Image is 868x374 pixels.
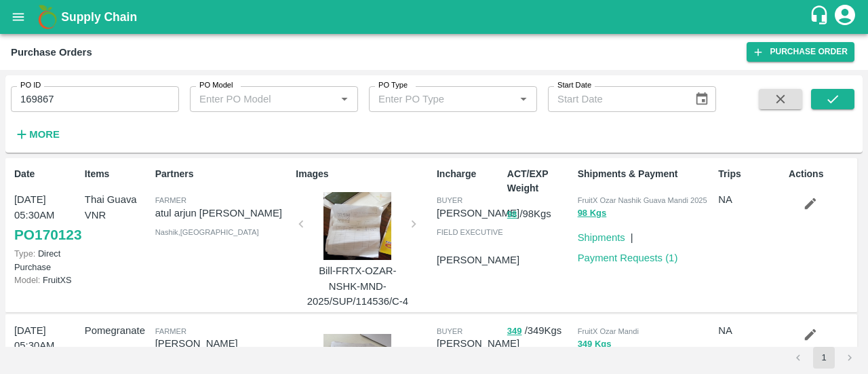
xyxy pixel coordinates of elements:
[578,327,639,335] span: FruitX Ozar Mandi
[578,253,678,263] a: Payment Requests (1)
[11,43,92,61] div: Purchase Orders
[507,207,517,223] button: 98
[507,167,572,195] p: ACT/EXP Weight
[507,323,572,339] p: / 349 Kgs
[199,80,233,91] label: PO Model
[507,324,522,339] button: 349
[14,248,35,259] span: Type:
[14,167,79,181] p: Date
[437,253,519,267] p: [PERSON_NAME]
[11,86,179,112] input: Enter PO ID
[155,206,291,221] p: atul arjun [PERSON_NAME]
[625,225,633,245] div: |
[85,192,150,223] p: Thai Guava VNR
[437,167,502,181] p: Incharge
[61,10,137,24] b: Supply Chain
[307,263,408,309] p: Bill-FRTX-OZAR-NSHK-MND-2025/SUP/114536/C-4
[515,90,532,108] button: Open
[155,167,291,181] p: Partners
[578,337,612,352] button: 349 Kgs
[336,90,353,108] button: Open
[789,167,854,181] p: Actions
[718,323,783,338] p: NA
[14,275,40,285] span: Model:
[373,90,493,108] input: Enter PO Type
[85,167,150,181] p: Items
[14,223,81,247] a: PO170123
[437,228,503,236] span: field executive
[11,123,63,146] button: More
[833,3,857,31] div: account of current user
[578,196,707,204] span: FruitX Ozar Nashik Guava Mandi 2025
[437,327,462,335] span: buyer
[785,347,863,369] nav: pagination navigation
[14,192,79,223] p: [DATE] 05:30AM
[718,192,783,207] p: NA
[194,90,314,108] input: Enter PO Model
[437,336,519,351] p: [PERSON_NAME]
[14,247,79,273] p: Direct Purchase
[85,323,150,338] p: Pomegranate
[813,347,835,369] button: page 1
[747,42,854,62] a: Purchase Order
[809,5,833,29] div: customer-support
[718,167,783,181] p: Trips
[20,80,41,91] label: PO ID
[689,86,715,112] button: Choose date
[14,323,79,354] p: [DATE] 05:30AM
[507,206,572,222] p: / 98 Kgs
[578,167,713,181] p: Shipments & Payment
[61,7,809,26] a: Supply Chain
[155,327,186,335] span: Farmer
[437,206,519,221] p: [PERSON_NAME]
[34,3,61,31] img: logo
[578,206,607,221] button: 98 Kgs
[548,86,684,112] input: Start Date
[155,196,186,204] span: Farmer
[3,1,34,33] button: open drawer
[437,196,462,204] span: buyer
[557,80,591,91] label: Start Date
[29,129,60,140] strong: More
[155,228,259,236] span: Nashik , [GEOGRAPHIC_DATA]
[578,232,625,243] a: Shipments
[296,167,431,181] p: Images
[155,336,291,351] p: [PERSON_NAME]
[378,80,408,91] label: PO Type
[14,274,79,286] p: FruitXS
